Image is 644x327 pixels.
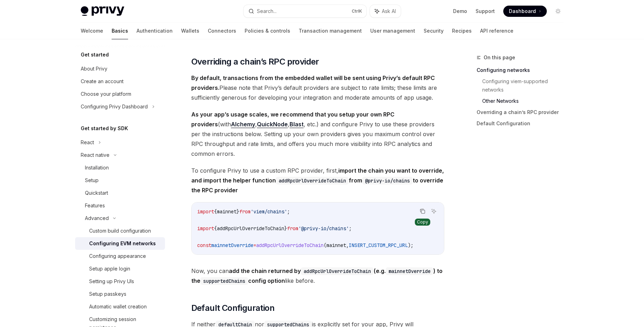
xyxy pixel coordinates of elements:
a: Automatic wallet creation [75,300,165,313]
a: Configuring EVM networks [75,237,165,250]
h5: Get started [81,51,109,59]
span: addRpcUrlOverrideToChain [256,242,324,248]
div: Create an account [81,77,124,86]
code: supportedChains [200,277,248,285]
span: mainnet [326,242,346,248]
h5: Get started by SDK [81,124,128,133]
button: Search...CtrlK [244,5,366,18]
a: Basics [112,22,128,39]
div: React [81,138,94,147]
span: To configure Privy to use a custom RPC provider, first, [191,166,444,195]
span: '@privy-io/chains' [298,225,349,232]
a: Wallets [181,22,199,39]
code: addRpcUrlOverrideToChain [301,267,374,275]
span: import [197,208,214,215]
a: Alchemy [231,121,255,128]
span: } [237,208,239,215]
a: User management [370,22,415,39]
code: mainnetOverride [386,267,433,275]
a: Quickstart [75,187,165,199]
a: Choose your platform [75,88,165,100]
span: addRpcUrlOverrideToChain [217,225,284,232]
span: Ask AI [382,8,396,15]
a: Demo [453,8,467,15]
a: Connectors [208,22,236,39]
button: Toggle dark mode [552,6,564,17]
a: Features [75,199,165,212]
span: Default Configuration [191,302,274,314]
div: Configuring Privy Dashboard [81,102,148,111]
a: Default Configuration [477,118,569,129]
span: Now, you can like before. [191,266,444,286]
strong: As your app’s usage scales, we recommend that you setup your own RPC providers [191,111,394,128]
div: Quickstart [85,189,108,197]
a: Configuring appearance [75,250,165,262]
div: Features [85,201,105,210]
span: Dashboard [509,8,536,15]
div: React native [81,151,109,159]
div: Configuring appearance [89,252,146,260]
a: QuickNode [257,121,288,128]
a: Custom build configuration [75,225,165,237]
a: Configuring networks [477,65,569,76]
span: ; [349,225,352,232]
a: Support [476,8,495,15]
div: Setting up Privy UIs [89,277,134,286]
a: Setup [75,174,165,187]
code: addRpcUrlOverrideToChain [276,177,349,185]
strong: add the chain returned by (e.g. ) to the config option [191,267,443,284]
div: Installation [85,163,109,172]
a: Policies & controls [245,22,290,39]
a: Setting up Privy UIs [75,275,165,288]
strong: import the chain you want to override, and import the helper function from to override the RPC pr... [191,167,444,194]
span: INSERT_CUSTOM_RPC_URL [349,242,408,248]
a: Installation [75,161,165,174]
div: Setup [85,176,99,185]
strong: By default, transactions from the embedded wallet will be sent using Privy’s default RPC providers. [191,74,435,91]
a: Create an account [75,75,165,88]
span: from [239,208,251,215]
a: Security [424,22,444,39]
div: Custom build configuration [89,227,151,235]
span: On this page [484,53,515,62]
span: ; [287,208,290,215]
a: Overriding a chain’s RPC provider [477,107,569,118]
div: About Privy [81,65,107,73]
a: Configuring viem-supported networks [482,76,569,95]
span: Please note that Privy’s default providers are subject to rate limits; these limits are sufficien... [191,73,444,102]
a: Other Networks [482,95,569,107]
span: (with , , , etc.) and configure Privy to use these providers per the instructions below. Setting ... [191,109,444,159]
a: Dashboard [503,6,547,17]
code: @privy-io/chains [362,177,413,185]
span: mainnet [217,208,237,215]
a: About Privy [75,62,165,75]
div: Choose your platform [81,90,131,98]
div: Search... [257,7,277,15]
div: Advanced [85,214,109,222]
span: from [287,225,298,232]
span: ); [408,242,413,248]
span: ( [324,242,326,248]
span: const [197,242,211,248]
a: Setup apple login [75,262,165,275]
div: Configuring EVM networks [89,239,156,248]
span: { [214,225,217,232]
span: import [197,225,214,232]
a: Setup passkeys [75,288,165,300]
img: light logo [81,6,124,16]
a: API reference [480,22,513,39]
button: Ask AI [429,207,438,216]
a: Blast [290,121,304,128]
div: Setup apple login [89,265,130,273]
span: mainnetOverride [211,242,253,248]
span: { [214,208,217,215]
div: Setup passkeys [89,290,126,298]
a: Recipes [452,22,472,39]
span: , [346,242,349,248]
span: } [284,225,287,232]
a: Welcome [81,22,103,39]
a: Authentication [137,22,173,39]
span: = [253,242,256,248]
div: Automatic wallet creation [89,302,147,311]
span: Overriding a chain’s RPC provider [191,56,319,67]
